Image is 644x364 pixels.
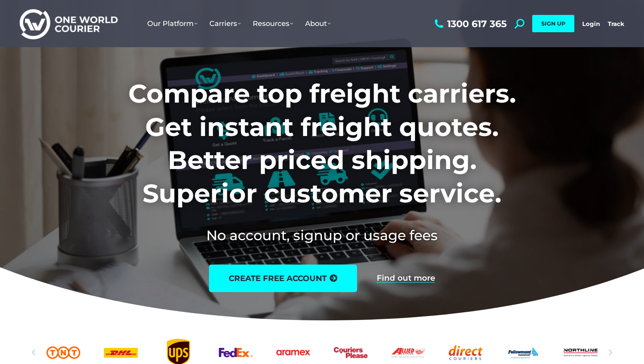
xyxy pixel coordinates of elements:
a: SIGN UP [532,15,574,32]
img: One World Courier [20,8,118,40]
span: Carriers [209,19,241,28]
h2: No account, signup or usage fees [76,226,568,245]
a: About [299,11,337,36]
a: Resources [247,11,299,36]
a: 1300 617 365 [433,19,507,29]
a: Find out more [377,274,435,283]
a: Carriers [204,11,247,36]
span: Our Platform [147,19,198,28]
a: Login [582,20,600,28]
span: Resources [253,19,293,28]
h1: Compare top freight carriers. Get instant freight quotes. Better priced shipping. Superior custom... [76,77,568,210]
a: Track [608,20,624,28]
span: SIGN UP [541,20,565,27]
a: create free account [209,265,357,292]
a: Our Platform [141,11,204,36]
span: About [305,19,331,28]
